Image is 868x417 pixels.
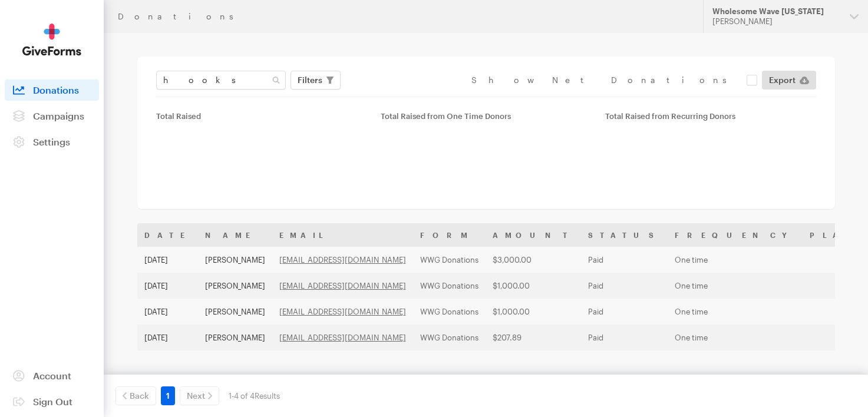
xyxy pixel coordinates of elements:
[581,223,668,247] th: Status
[137,247,198,273] td: [DATE]
[712,6,840,16] div: Wholesome Wave [US_STATE]
[413,273,486,299] td: WWG Donations
[255,391,280,401] span: Results
[137,273,198,299] td: [DATE]
[668,247,803,273] td: One time
[762,71,816,90] a: Export
[298,73,322,87] span: Filters
[137,299,198,325] td: [DATE]
[769,73,796,87] span: Export
[33,110,84,121] span: Campaigns
[5,80,99,101] a: Donations
[198,247,272,273] td: [PERSON_NAME]
[486,247,581,273] td: $3,000.00
[198,325,272,350] td: [PERSON_NAME]
[605,111,816,121] div: Total Raised from Recurring Donors
[5,391,99,412] a: Sign Out
[137,223,198,247] th: Date
[156,71,286,90] input: Search Name & Email
[291,71,341,90] button: Filters
[413,247,486,273] td: WWG Donations
[486,325,581,350] td: $207.89
[198,273,272,299] td: [PERSON_NAME]
[381,111,591,121] div: Total Raised from One Time Donors
[33,84,79,95] span: Donations
[22,24,81,56] img: GiveForms
[413,325,486,350] td: WWG Donations
[581,247,668,273] td: Paid
[413,299,486,325] td: WWG Donations
[712,16,840,27] div: [PERSON_NAME]
[581,325,668,350] td: Paid
[668,325,803,350] td: One time
[279,307,406,316] a: [EMAIL_ADDRESS][DOMAIN_NAME]
[33,136,70,147] span: Settings
[668,299,803,325] td: One time
[229,386,280,405] div: 1-4 of 4
[279,281,406,290] a: [EMAIL_ADDRESS][DOMAIN_NAME]
[5,105,99,127] a: Campaigns
[486,273,581,299] td: $1,000.00
[5,365,99,386] a: Account
[668,223,803,247] th: Frequency
[413,223,486,247] th: Form
[198,299,272,325] td: [PERSON_NAME]
[272,223,413,247] th: Email
[486,223,581,247] th: Amount
[279,255,406,264] a: [EMAIL_ADDRESS][DOMAIN_NAME]
[279,333,406,342] a: [EMAIL_ADDRESS][DOMAIN_NAME]
[486,299,581,325] td: $1,000.00
[668,273,803,299] td: One time
[198,223,272,247] th: Name
[33,396,72,407] span: Sign Out
[156,111,367,121] div: Total Raised
[581,273,668,299] td: Paid
[137,325,198,350] td: [DATE]
[5,131,99,153] a: Settings
[581,299,668,325] td: Paid
[33,370,71,381] span: Account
